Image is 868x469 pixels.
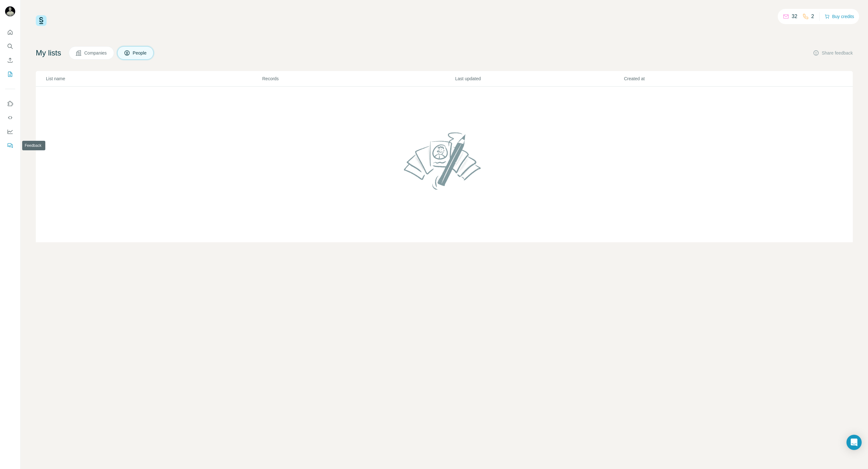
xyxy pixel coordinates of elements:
[262,75,455,82] p: Records
[455,75,623,82] p: Last updated
[5,68,15,80] button: My lists
[5,41,15,52] button: Search
[825,12,854,21] button: Buy credits
[811,13,814,20] p: 2
[846,435,862,450] div: Open Intercom Messenger
[792,13,797,20] p: 32
[46,75,262,82] p: List name
[5,6,15,16] img: Avatar
[813,50,853,56] button: Share feedback
[36,48,61,58] h4: My lists
[401,127,488,195] img: No lists found
[5,55,15,66] button: Enrich CSV
[36,15,47,26] img: Surfe Logo
[624,75,792,82] p: Created at
[84,50,107,56] span: Companies
[5,112,15,123] button: Use Surfe API
[133,50,147,56] span: People
[5,126,15,137] button: Dashboard
[5,140,15,151] button: Feedback
[5,27,15,38] button: Quick start
[5,98,15,109] button: Use Surfe on LinkedIn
